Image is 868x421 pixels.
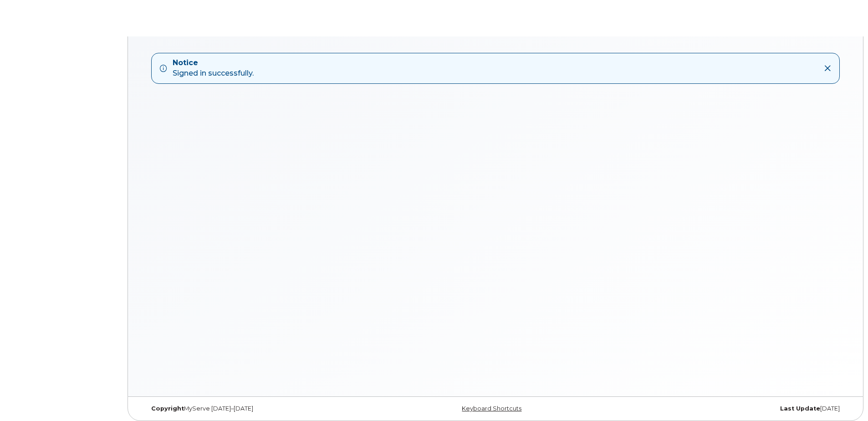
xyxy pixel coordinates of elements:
a: Keyboard Shortcuts [462,405,521,412]
div: [DATE] [613,405,847,412]
div: MyServe [DATE]–[DATE] [144,405,378,412]
strong: Last Update [780,405,820,412]
strong: Notice [173,58,254,68]
strong: Copyright [151,405,184,412]
div: Signed in successfully. [173,58,254,79]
